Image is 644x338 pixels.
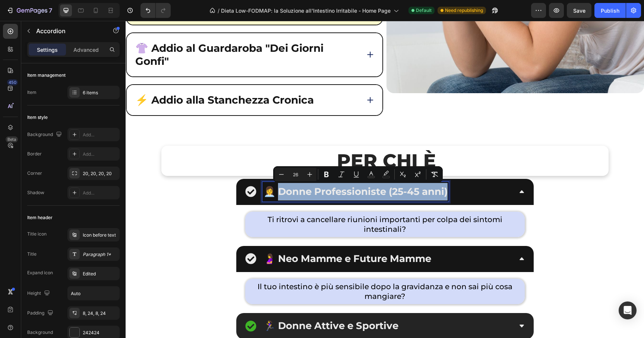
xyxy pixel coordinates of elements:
[138,232,306,244] span: 🤰 Neo Mamme e Future Mamme
[83,151,118,158] div: Add...
[27,130,63,140] div: Background
[27,114,48,121] div: Item style
[138,165,322,177] span: 👩‍💼 Donne Professioniste (25-45 anni)
[3,3,56,18] button: 7
[594,3,626,18] button: Publish
[83,329,118,336] div: 242424
[137,161,323,181] div: Rich Text Editor. Editing area: main
[137,228,307,248] div: Rich Text Editor. Editing area: main
[273,166,443,183] div: Editor contextual toolbar
[83,170,118,177] div: 20, 20, 20, 20
[27,231,47,237] div: Title icon
[141,3,171,18] div: Undo/Redo
[83,190,118,196] div: Add...
[37,46,58,54] p: Settings
[27,308,55,318] div: Padding
[619,301,637,319] div: Open Intercom Messenger
[27,214,53,221] div: Item header
[27,89,37,96] div: Item
[27,72,66,79] div: Item management
[83,89,118,96] div: 6 items
[142,194,377,213] span: Ti ritrovi a cancellare riunioni importanti per colpa dei sintomi intestinali?
[126,21,644,338] iframe: Design area
[68,287,119,300] input: Auto
[83,271,118,277] div: Edited
[137,295,274,315] div: Rich Text Editor. Editing area: main
[573,7,585,14] span: Save
[416,7,432,14] span: Default
[36,26,100,35] p: Accordion
[83,251,118,258] div: Paragraph 1*
[7,79,18,85] div: 450
[567,3,591,18] button: Save
[27,329,53,336] div: Background
[27,189,44,196] div: Shadow
[27,288,51,298] div: Height
[601,7,619,15] div: Publish
[445,7,483,14] span: Need republishing
[218,7,220,15] span: /
[221,7,391,15] span: Dieta Low-FODMAP: la Soluzione all'Intestino Irritabile - Home Page
[83,310,118,317] div: 8, 24, 8, 24
[27,151,42,157] div: Border
[6,136,18,142] div: Beta
[49,6,52,15] p: 7
[83,132,118,138] div: Add...
[138,299,273,311] span: 🏃‍♀️ Donne Attive e Sportive
[27,251,37,258] div: Title
[27,170,42,177] div: Corner
[27,269,53,276] div: Expand icon
[73,46,99,54] p: Advanced
[132,261,387,280] span: Il tuo intestino è più sensibile dopo la gravidanza e non sai più cosa mangiare?
[83,232,118,239] div: Icon before text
